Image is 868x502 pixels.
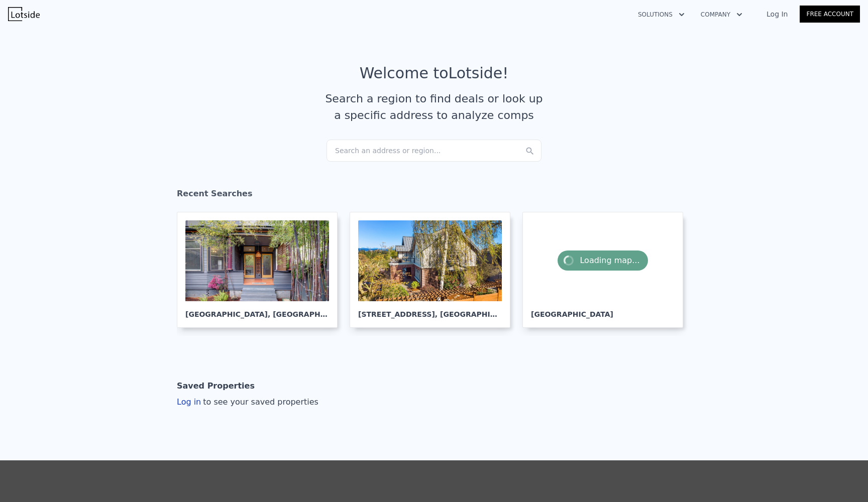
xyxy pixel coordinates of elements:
div: Recent Searches [177,180,691,212]
a: [STREET_ADDRESS], [GEOGRAPHIC_DATA] [350,212,518,328]
button: Company [693,6,750,24]
div: [GEOGRAPHIC_DATA] , [GEOGRAPHIC_DATA] [185,301,329,319]
a: [GEOGRAPHIC_DATA], [GEOGRAPHIC_DATA] [177,212,346,328]
div: Saved Properties [177,376,255,396]
a: Loading map...[GEOGRAPHIC_DATA] [522,212,691,328]
span: to see your saved properties [201,397,318,407]
img: Lotside [8,7,40,21]
span: Loading map... [558,250,647,271]
div: Log in [177,396,318,408]
div: Search an address or region... [327,140,541,162]
button: Solutions [630,6,693,24]
a: Log In [754,9,800,19]
div: [GEOGRAPHIC_DATA] [531,301,675,319]
div: [STREET_ADDRESS] , [GEOGRAPHIC_DATA] [358,301,502,319]
div: Search a region to find deals or look up a specific address to analyze comps [321,90,547,123]
a: Free Account [800,6,860,23]
div: Welcome to Lotside ! [360,64,509,82]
